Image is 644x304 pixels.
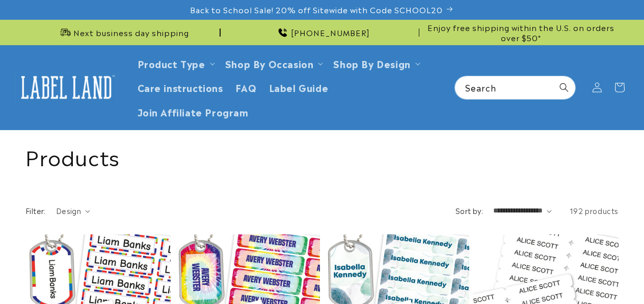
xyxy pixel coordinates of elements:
a: Care instructions [131,75,229,99]
h2: Filter: [25,205,46,216]
div: Announcement [25,20,221,45]
a: FAQ [229,75,263,99]
summary: Design (0 selected) [56,205,90,216]
summary: Shop By Design [327,51,424,75]
a: Product Type [138,56,205,70]
span: 192 products [570,205,619,216]
img: Label Land [15,72,117,103]
summary: Product Type [131,51,219,75]
summary: Shop By Occasion [219,51,328,75]
label: Sort by: [455,205,483,216]
a: Shop By Design [333,56,410,70]
div: Announcement [225,20,420,45]
span: Shop By Occasion [225,57,314,69]
button: Search [553,76,575,99]
div: Announcement [423,20,619,45]
a: Label Land [12,68,121,107]
span: Enjoy free shipping within the U.S. on orders over $50* [423,22,619,42]
span: Design [56,205,81,216]
a: Join Affiliate Program [131,100,255,124]
h1: Products [25,143,619,169]
span: FAQ [235,81,257,93]
span: Care instructions [138,81,223,93]
span: Label Guide [269,81,329,93]
span: Back to School Sale! 20% off Sitewide with Code SCHOOL20 [190,5,443,15]
span: Join Affiliate Program [138,106,249,117]
a: Label Guide [263,75,335,99]
span: Next business day shipping [73,27,189,38]
span: [PHONE_NUMBER] [291,27,370,38]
